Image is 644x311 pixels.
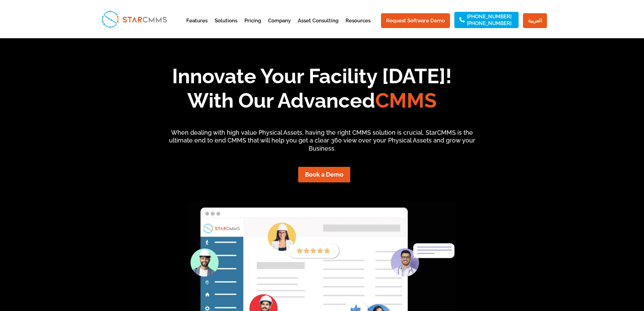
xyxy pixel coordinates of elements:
[467,14,511,19] a: [PHONE_NUMBER]
[298,167,350,182] a: Book a Demo
[381,13,450,28] a: Request Software Demo
[345,18,371,35] a: Resources
[163,129,481,153] p: When dealing with high value Physical Assets, having the right CMMS solution is crucial. StarCMMS...
[215,18,237,35] a: Solutions
[268,18,291,35] a: Company
[467,21,511,26] a: [PHONE_NUMBER]
[244,18,261,35] a: Pricing
[523,13,547,28] a: العربية
[186,18,208,35] a: Features
[375,89,437,112] span: CMMS
[298,18,338,35] a: Asset Consulting
[610,279,644,311] iframe: Chat Widget
[77,64,547,116] h1: Innovate Your Facility [DATE]! With Our Advanced
[99,7,170,31] img: StarCMMS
